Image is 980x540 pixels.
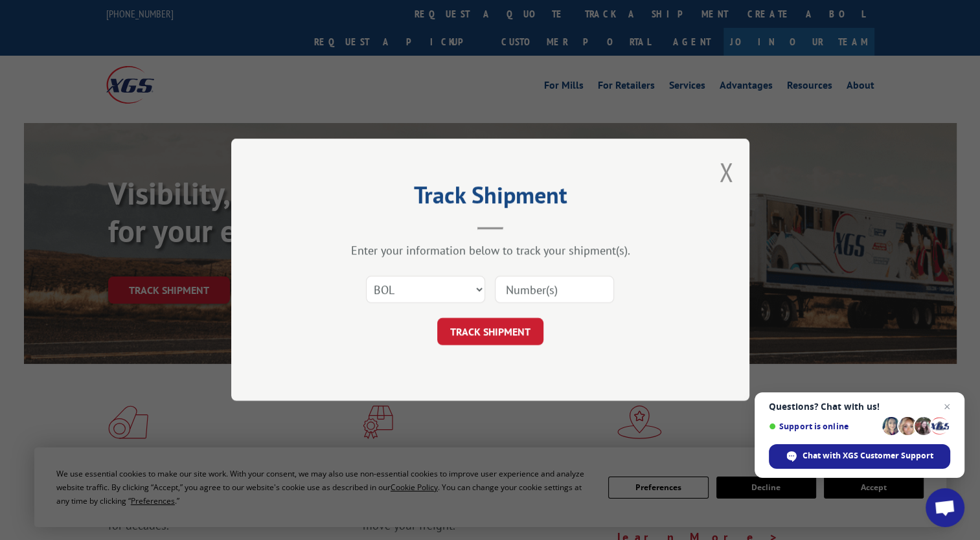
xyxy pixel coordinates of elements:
[769,422,878,431] span: Support is online
[296,186,685,210] h2: Track Shipment
[769,444,950,469] div: Chat with XGS Customer Support
[296,243,685,258] div: Enter your information below to track your shipment(s).
[437,319,543,346] button: TRACK SHIPMENT
[719,155,733,189] button: Close modal
[926,488,964,527] div: Open chat
[803,450,933,462] span: Chat with XGS Customer Support
[495,276,614,304] input: Number(s)
[939,399,955,414] span: Close chat
[769,401,950,412] span: Questions? Chat with us!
